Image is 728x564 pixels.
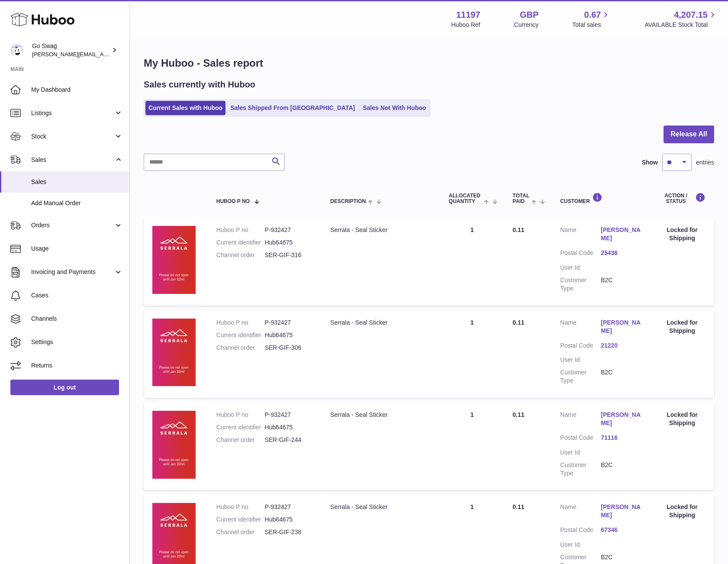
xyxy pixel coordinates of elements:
strong: 11197 [456,9,480,21]
a: 71116 [601,434,641,442]
div: Serrala - Seal Sticker [330,503,432,511]
strong: GBP [520,9,538,21]
span: 0.11 [512,319,524,326]
div: Locked for Shipping [659,411,705,427]
dd: SER-GIF-244 [264,436,313,444]
dt: Huboo P no [216,411,265,419]
dd: P-932427 [264,319,313,327]
dd: SER-GIF-238 [264,528,313,536]
div: Locked for Shipping [659,226,705,242]
span: Listings [31,109,114,117]
a: Log out [10,380,119,395]
dd: Hub64675 [264,423,313,432]
a: [PERSON_NAME] [601,411,641,427]
span: AVAILABLE Stock Total [644,21,718,29]
a: Current Sales with Huboo [145,101,225,115]
dt: Channel order [216,528,265,536]
dt: Postal Code [560,249,601,259]
a: [PERSON_NAME] [601,319,641,335]
a: 67346 [601,526,641,534]
a: [PERSON_NAME] [601,503,641,519]
span: Description [330,199,366,204]
h1: My Huboo - Sales report [144,56,714,70]
dd: B2C [601,276,641,293]
dt: Name [560,226,601,245]
span: Orders [31,221,114,229]
span: Settings [31,338,123,346]
a: 25436 [601,249,641,257]
dt: Customer Type [560,276,601,293]
dt: Customer Type [560,368,601,385]
dt: Customer Type [560,461,601,477]
span: Cases [31,291,123,300]
span: ALLOCATED Quantity [449,193,482,204]
dt: User Id [560,541,601,549]
div: Customer [560,193,641,204]
dt: Postal Code [560,526,601,536]
span: Invoicing and Payments [31,268,114,276]
img: leigh@goswag.com [10,44,23,57]
td: 1 [440,402,504,490]
a: 21220 [601,342,641,350]
dd: P-932427 [264,503,313,511]
dt: Huboo P no [216,319,265,327]
dt: User Id [560,356,601,364]
dd: SER-GIF-306 [264,344,313,352]
span: Sales [31,156,114,164]
div: Currency [514,21,539,29]
h2: Sales currently with Huboo [144,79,255,90]
a: 4,207.15 AVAILABLE Stock Total [644,9,718,29]
span: 0.67 [584,9,601,21]
span: Total paid [512,193,529,204]
dt: Channel order [216,251,265,259]
dd: Hub64675 [264,516,313,524]
dd: B2C [601,368,641,385]
dt: Current identifier [216,331,265,339]
dt: Name [560,411,601,429]
dt: Name [560,319,601,337]
dt: User Id [560,264,601,272]
dt: Channel order [216,344,265,352]
dt: Huboo P no [216,226,265,234]
img: 111971705051469.png [152,226,196,294]
span: Total sales [572,21,611,29]
img: 111971705051469.png [152,411,196,479]
span: 0.11 [512,411,524,418]
dd: Hub64675 [264,331,313,339]
dt: Name [560,503,601,522]
dt: Postal Code [560,434,601,444]
dd: B2C [601,461,641,477]
img: 111971705051469.png [152,319,196,387]
div: Huboo Ref [451,21,480,29]
dd: Hub64675 [264,238,313,247]
dd: P-932427 [264,411,313,419]
span: Usage [31,245,123,253]
div: Serrala - Seal Sticker [330,411,432,419]
div: Action / Status [659,193,705,204]
td: 1 [440,310,504,398]
dt: Channel order [216,436,265,444]
dt: Current identifier [216,516,265,524]
dd: SER-GIF-316 [264,251,313,259]
a: 0.67 Total sales [572,9,611,29]
div: Serrala - Seal Sticker [330,319,432,327]
a: Sales Shipped From [GEOGRAPHIC_DATA] [227,101,358,115]
dt: Huboo P no [216,503,265,511]
span: Huboo P no [216,199,250,204]
a: Sales Not With Huboo [360,101,429,115]
dd: P-932427 [264,226,313,234]
span: Sales [31,178,123,186]
a: [PERSON_NAME] [601,226,641,242]
span: My Dashboard [31,86,123,94]
span: 4,207.15 [674,9,708,21]
span: Returns [31,361,123,370]
span: Channels [31,315,123,323]
dt: Current identifier [216,238,265,247]
label: Show [642,158,658,167]
span: Stock [31,132,114,141]
dt: Current identifier [216,423,265,432]
dt: User Id [560,448,601,457]
span: [PERSON_NAME][EMAIL_ADDRESS][DOMAIN_NAME] [32,51,174,58]
span: entries [696,158,714,167]
div: Locked for Shipping [659,503,705,519]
